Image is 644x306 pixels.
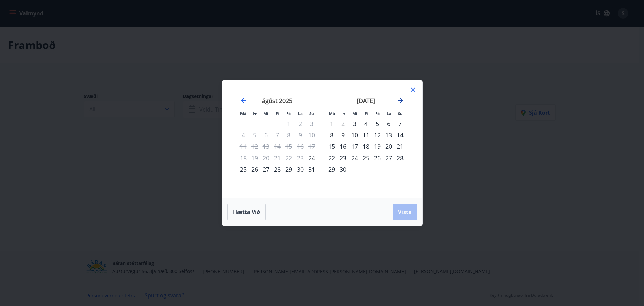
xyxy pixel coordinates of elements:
td: Choose mánudagur, 22. september 2025 as your check-in date. It’s available. [326,152,337,164]
td: Choose þriðjudagur, 9. september 2025 as your check-in date. It’s available. [337,129,349,141]
td: Choose miðvikudagur, 10. september 2025 as your check-in date. It’s available. [349,129,360,141]
td: Not available. föstudagur, 8. ágúst 2025 [283,129,294,141]
small: Fö [286,111,291,116]
td: Choose fimmtudagur, 11. september 2025 as your check-in date. It’s available. [360,129,372,141]
div: 19 [372,141,383,152]
div: 5 [372,118,383,129]
td: Choose mánudagur, 15. september 2025 as your check-in date. It’s available. [326,141,337,152]
td: Not available. fimmtudagur, 7. ágúst 2025 [272,129,283,141]
td: Not available. föstudagur, 15. ágúst 2025 [283,141,294,152]
div: 28 [394,152,406,164]
td: Not available. laugardagur, 9. ágúst 2025 [294,129,306,141]
div: 3 [349,118,360,129]
div: 14 [394,129,406,141]
div: 24 [306,152,317,164]
small: Su [398,111,403,116]
div: 21 [394,141,406,152]
div: 22 [326,152,337,164]
small: Má [329,111,335,116]
td: Not available. mánudagur, 4. ágúst 2025 [237,129,249,141]
td: Choose fimmtudagur, 4. september 2025 as your check-in date. It’s available. [360,118,372,129]
td: Choose föstudagur, 12. september 2025 as your check-in date. It’s available. [372,129,383,141]
td: Choose laugardagur, 20. september 2025 as your check-in date. It’s available. [383,141,394,152]
small: La [298,111,303,116]
td: Not available. þriðjudagur, 12. ágúst 2025 [249,141,260,152]
td: Choose laugardagur, 27. september 2025 as your check-in date. It’s available. [383,152,394,164]
td: Choose sunnudagur, 28. september 2025 as your check-in date. It’s available. [394,152,406,164]
td: Choose föstudagur, 29. ágúst 2025 as your check-in date. It’s available. [283,164,294,175]
td: Not available. sunnudagur, 10. ágúst 2025 [306,129,317,141]
td: Not available. laugardagur, 16. ágúst 2025 [294,141,306,152]
td: Not available. föstudagur, 22. ágúst 2025 [283,152,294,164]
td: Choose sunnudagur, 21. september 2025 as your check-in date. It’s available. [394,141,406,152]
span: Hætta við [233,208,260,216]
td: Choose þriðjudagur, 26. ágúst 2025 as your check-in date. It’s available. [249,164,260,175]
td: Choose þriðjudagur, 2. september 2025 as your check-in date. It’s available. [337,118,349,129]
td: Choose laugardagur, 13. september 2025 as your check-in date. It’s available. [383,129,394,141]
td: Choose föstudagur, 19. september 2025 as your check-in date. It’s available. [372,141,383,152]
small: Þr [341,111,345,116]
div: 30 [337,164,349,175]
div: 2 [337,118,349,129]
strong: ágúst 2025 [262,97,292,105]
small: Mi [352,111,357,116]
div: 9 [337,129,349,141]
div: 18 [360,141,372,152]
td: Choose laugardagur, 30. ágúst 2025 as your check-in date. It’s available. [294,164,306,175]
td: Not available. föstudagur, 1. ágúst 2025 [283,118,294,129]
td: Choose mánudagur, 8. september 2025 as your check-in date. It’s available. [326,129,337,141]
td: Choose miðvikudagur, 27. ágúst 2025 as your check-in date. It’s available. [260,164,272,175]
td: Choose þriðjudagur, 23. september 2025 as your check-in date. It’s available. [337,152,349,164]
div: 11 [360,129,372,141]
td: Not available. mánudagur, 18. ágúst 2025 [237,152,249,164]
td: Not available. laugardagur, 2. ágúst 2025 [294,118,306,129]
td: Not available. miðvikudagur, 6. ágúst 2025 [260,129,272,141]
small: Mi [263,111,268,116]
div: 27 [383,152,394,164]
td: Choose fimmtudagur, 25. september 2025 as your check-in date. It’s available. [360,152,372,164]
td: Choose fimmtudagur, 18. september 2025 as your check-in date. It’s available. [360,141,372,152]
div: 16 [337,141,349,152]
div: 7 [394,118,406,129]
div: 26 [372,152,383,164]
td: Choose fimmtudagur, 28. ágúst 2025 as your check-in date. It’s available. [272,164,283,175]
small: Þr [253,111,257,116]
div: 10 [349,129,360,141]
div: 13 [383,129,394,141]
td: Not available. fimmtudagur, 21. ágúst 2025 [272,152,283,164]
td: Choose miðvikudagur, 24. september 2025 as your check-in date. It’s available. [349,152,360,164]
div: 30 [294,164,306,175]
td: Choose sunnudagur, 31. ágúst 2025 as your check-in date. It’s available. [306,164,317,175]
small: Fö [375,111,380,116]
div: 27 [260,164,272,175]
td: Choose miðvikudagur, 17. september 2025 as your check-in date. It’s available. [349,141,360,152]
div: Move forward to switch to the next month. [396,97,405,105]
td: Choose sunnudagur, 7. september 2025 as your check-in date. It’s available. [394,118,406,129]
td: Not available. miðvikudagur, 20. ágúst 2025 [260,152,272,164]
div: 17 [349,141,360,152]
div: 31 [306,164,317,175]
td: Choose miðvikudagur, 3. september 2025 as your check-in date. It’s available. [349,118,360,129]
td: Choose þriðjudagur, 16. september 2025 as your check-in date. It’s available. [337,141,349,152]
td: Choose sunnudagur, 14. september 2025 as your check-in date. It’s available. [394,129,406,141]
strong: [DATE] [357,97,375,105]
td: Not available. þriðjudagur, 5. ágúst 2025 [249,129,260,141]
div: 25 [360,152,372,164]
small: Fi [276,111,279,116]
td: Not available. miðvikudagur, 13. ágúst 2025 [260,141,272,152]
div: 24 [349,152,360,164]
td: Choose föstudagur, 26. september 2025 as your check-in date. It’s available. [372,152,383,164]
div: Move backward to switch to the previous month. [239,97,248,105]
td: Choose þriðjudagur, 30. september 2025 as your check-in date. It’s available. [337,164,349,175]
td: Choose föstudagur, 5. september 2025 as your check-in date. It’s available. [372,118,383,129]
div: 12 [372,129,383,141]
td: Not available. fimmtudagur, 14. ágúst 2025 [272,141,283,152]
td: Choose mánudagur, 25. ágúst 2025 as your check-in date. It’s available. [237,164,249,175]
div: 6 [383,118,394,129]
div: 25 [237,164,249,175]
td: Choose sunnudagur, 24. ágúst 2025 as your check-in date. It’s available. [306,152,317,164]
div: 15 [326,141,337,152]
div: 4 [360,118,372,129]
div: 20 [383,141,394,152]
div: 23 [337,152,349,164]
